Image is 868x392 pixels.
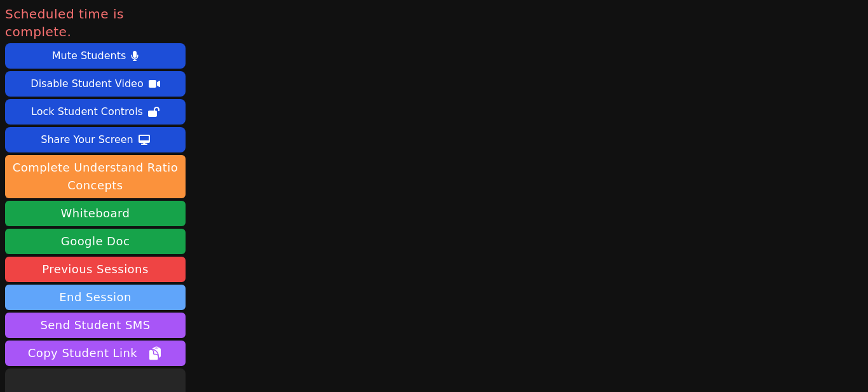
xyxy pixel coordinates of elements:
button: Whiteboard [5,201,186,226]
a: Previous Sessions [5,257,186,282]
button: End Session [5,285,186,310]
button: Complete Understand Ratio Concepts [5,155,186,198]
button: Send Student SMS [5,313,186,338]
button: Disable Student Video [5,71,186,97]
button: Lock Student Controls [5,99,186,125]
span: Copy Student Link [28,344,163,362]
button: Mute Students [5,43,186,69]
div: Lock Student Controls [31,102,143,122]
div: Share Your Screen [41,130,133,150]
div: Mute Students [52,46,126,66]
a: Google Doc [5,229,186,254]
button: Share Your Screen [5,127,186,152]
div: Disable Student Video [31,74,143,94]
button: Copy Student Link [5,341,186,366]
span: Scheduled time is complete. [5,5,186,41]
